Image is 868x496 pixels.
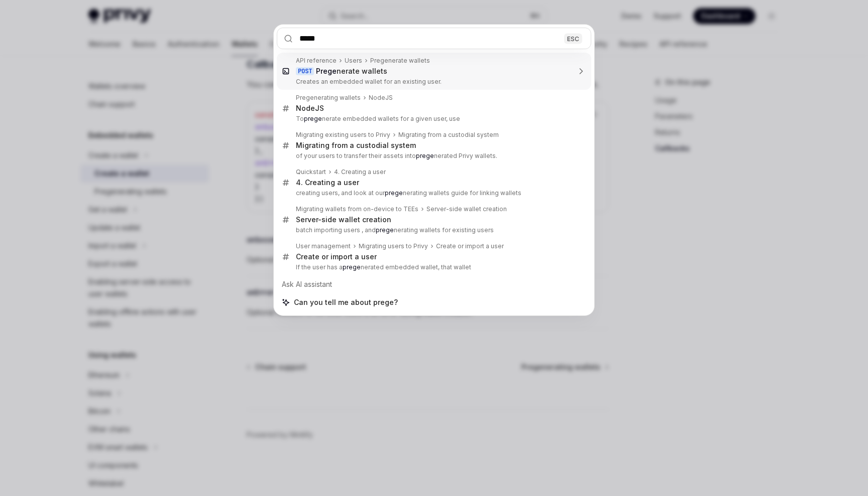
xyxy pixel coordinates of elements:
[296,67,314,75] div: POST
[564,33,582,44] div: ESC
[343,263,361,271] b: prege
[369,94,393,102] div: NodeJS
[296,115,570,123] p: To nerate embedded wallets for a given user, use
[277,275,591,293] div: Ask AI assistant
[296,94,361,102] div: Pregenerating wallets
[296,168,326,176] div: Quickstart
[334,168,386,176] div: 4. Creating a user
[296,205,418,213] div: Migrating wallets from on-device to TEEs
[296,252,377,261] div: Create or import a user
[296,57,337,65] div: API reference
[385,189,403,197] b: prege
[296,152,570,160] p: of your users to transfer their assets into nerated Privy wallets.
[316,67,387,76] div: nerate wallets
[316,67,337,75] b: Prege
[359,242,428,250] div: Migrating users to Privy
[296,226,570,234] p: batch importing users , and nerating wallets for existing users
[398,131,499,139] div: Migrating from a custodial system
[296,215,391,224] div: Server-side wallet creation
[370,57,430,65] div: Pregenerate wallets
[296,141,416,150] div: Migrating from a custodial system
[296,263,570,271] p: If the user has a nerated embedded wallet, that wallet
[296,242,351,250] div: User management
[436,242,504,250] div: Create or import a user
[296,104,324,113] div: NodeJS
[416,152,434,159] b: prege
[296,131,390,139] div: Migrating existing users to Privy
[426,205,507,213] div: Server-side wallet creation
[345,57,362,65] div: Users
[294,297,398,307] span: Can you tell me about prege?
[296,78,570,86] p: Creates an embedded wallet for an existing user.
[296,189,570,197] p: creating users, and look at our nerating wallets guide for linking wallets
[304,115,322,122] b: prege
[376,226,394,234] b: prege
[296,178,359,187] div: 4. Creating a user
